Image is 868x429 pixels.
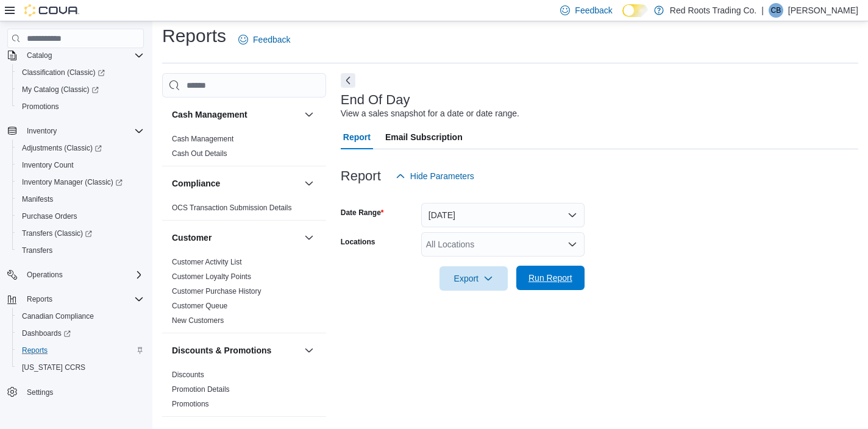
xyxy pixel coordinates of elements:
span: Promotions [172,399,209,409]
span: Transfers (Classic) [22,229,92,238]
button: Manifests [12,191,149,208]
label: Date Range [341,208,384,218]
button: Hide Parameters [391,164,479,188]
span: Transfers [17,243,144,258]
a: My Catalog (Classic) [12,81,149,98]
span: New Customers [172,316,224,325]
span: Inventory Manager (Classic) [22,177,123,187]
span: OCS Transaction Submission Details [172,203,292,213]
span: Catalog [22,48,144,63]
span: Settings [22,385,144,400]
a: Adjustments (Classic) [12,140,149,157]
span: Promotion Details [172,385,230,394]
a: Customer Queue [172,302,227,310]
span: Cash Management [172,134,233,144]
span: Classification (Classic) [22,68,105,77]
div: View a sales snapshot for a date or date range. [341,107,519,120]
button: Discounts & Promotions [172,344,299,356]
a: Customer Purchase History [172,287,261,296]
div: Cindy Burke [769,3,783,18]
label: Locations [341,237,375,247]
button: [US_STATE] CCRS [12,359,149,376]
span: Export [447,266,500,291]
span: Inventory Count [22,160,74,170]
span: Adjustments (Classic) [17,141,144,155]
a: Purchase Orders [17,209,82,224]
span: Adjustments (Classic) [22,143,102,153]
span: Transfers (Classic) [17,226,144,241]
button: Discounts & Promotions [302,343,316,358]
a: Feedback [233,27,295,52]
a: Dashboards [12,325,149,342]
button: Reports [2,291,149,308]
a: Manifests [17,192,58,207]
span: Customer Purchase History [172,286,261,296]
span: Inventory Manager (Classic) [17,175,144,190]
button: Inventory [22,124,62,138]
span: Cash Out Details [172,149,227,158]
div: Customer [162,255,326,333]
a: Inventory Count [17,158,79,172]
div: Discounts & Promotions [162,367,326,416]
a: Settings [22,385,58,400]
span: Inventory Count [17,158,144,172]
a: Cash Management [172,135,233,143]
span: [US_STATE] CCRS [22,363,85,372]
img: Cova [24,4,79,16]
a: Transfers [17,243,57,258]
h3: Cash Management [172,108,247,121]
span: Catalog [27,51,52,60]
a: Promotions [17,99,64,114]
button: Export [439,266,508,291]
span: Manifests [22,194,53,204]
span: My Catalog (Classic) [17,82,144,97]
span: Manifests [17,192,144,207]
button: Reports [22,292,57,307]
span: Reports [17,343,144,358]
span: Canadian Compliance [22,311,94,321]
p: [PERSON_NAME] [788,3,858,18]
p: Red Roots Trading Co. [670,3,756,18]
a: Promotions [172,400,209,408]
span: Discounts [172,370,204,380]
span: Transfers [22,246,52,255]
a: Inventory Manager (Classic) [17,175,127,190]
a: Customer Loyalty Points [172,272,251,281]
a: [US_STATE] CCRS [17,360,90,375]
a: Adjustments (Classic) [17,141,107,155]
span: Email Subscription [385,125,463,149]
h1: Reports [162,24,226,48]
button: Catalog [2,47,149,64]
h3: Customer [172,232,212,244]
button: [DATE] [421,203,585,227]
span: Dashboards [17,326,144,341]
a: OCS Transaction Submission Details [172,204,292,212]
a: Cash Out Details [172,149,227,158]
span: My Catalog (Classic) [22,85,99,94]
span: Canadian Compliance [17,309,144,324]
button: Open list of options [567,239,577,249]
h3: Report [341,169,381,183]
span: Inventory [27,126,57,136]
span: Operations [22,268,144,282]
span: Reports [22,346,48,355]
button: Operations [22,268,68,282]
span: CB [771,3,781,18]
span: Hide Parameters [410,170,474,182]
span: Report [343,125,371,149]
span: Purchase Orders [17,209,144,224]
span: Washington CCRS [17,360,144,375]
p: | [761,3,764,18]
h3: Discounts & Promotions [172,344,271,356]
button: Purchase Orders [12,208,149,225]
button: Run Report [516,266,585,290]
button: Transfers [12,242,149,259]
button: Reports [12,342,149,359]
div: Cash Management [162,132,326,166]
span: Run Report [528,272,572,284]
span: Operations [27,270,63,280]
a: Classification (Classic) [12,64,149,81]
a: Transfers (Classic) [12,225,149,242]
h3: Compliance [172,177,220,190]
